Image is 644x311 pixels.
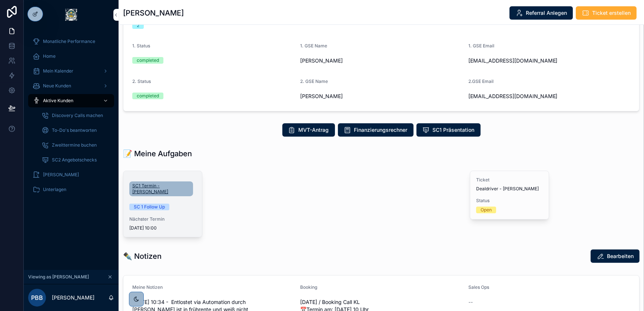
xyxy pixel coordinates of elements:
span: Ticket erstellen [592,9,631,17]
h1: ✒️ Notizen [123,251,162,261]
span: 2. GSE Name [300,78,328,84]
div: completed [137,57,159,64]
span: Viewing as [PERSON_NAME] [28,274,89,280]
span: Unterlagen [43,187,66,193]
a: Unterlagen [28,183,114,196]
a: To-Do's beantworten [37,124,114,137]
span: Aktive Kunden [43,98,73,104]
button: Ticket erstellen [576,6,637,20]
span: -- [468,298,473,306]
button: SC1 Präsentation [416,123,481,137]
div: SC 1 Follow Up [134,204,165,210]
span: Referral Anlegen [526,9,567,17]
span: [EMAIL_ADDRESS][DOMAIN_NAME] [468,57,630,64]
span: Meine Notizen [132,284,163,290]
span: 2.GSE Email [468,78,494,84]
span: Mein Kalender [43,68,73,74]
a: Neue Kunden [28,79,114,93]
a: SC1 Termin - [PERSON_NAME] [129,181,193,196]
span: 1. GSE Email [468,43,494,49]
div: completed [137,93,159,99]
span: SC1 Termin - [PERSON_NAME] [132,183,190,195]
span: PBB [31,293,43,302]
a: [PERSON_NAME] [28,168,114,181]
span: MVT-Antrag [299,126,329,134]
span: Nächster Termin [129,216,196,222]
span: Neue Kunden [43,83,71,89]
span: Booking [300,284,317,290]
span: Monatliche Performance [43,39,95,44]
a: SC2 Angebotschecks [37,153,114,167]
span: [EMAIL_ADDRESS][DOMAIN_NAME] [468,93,630,100]
span: Home [43,53,56,59]
a: Home [28,50,114,63]
span: Finanzierungsrechner [354,126,408,134]
img: App logo [65,9,77,21]
span: Sales Ops [468,284,489,290]
button: Finanzierungsrechner [338,123,414,137]
span: [PERSON_NAME] [300,93,462,100]
a: Discovery Calls machen [37,109,114,122]
p: [PERSON_NAME] [52,294,94,301]
a: Aktive Kunden [28,94,114,107]
h1: [PERSON_NAME] [123,8,184,18]
span: To-Do's beantworten [52,127,97,133]
span: SC2 Angebotschecks [52,157,97,163]
span: Bearbeiten [607,253,634,260]
a: Mein Kalender [28,64,114,78]
span: 2. Status [132,78,151,84]
div: 2 [137,22,139,29]
a: Zweittermine buchen [37,138,114,152]
button: MVT-Antrag [282,123,335,137]
div: scrollable content [24,30,119,206]
span: 1. Status [132,43,150,49]
span: Status [476,198,543,204]
button: Bearbeiten [591,250,640,263]
span: SC1 Präsentation [433,126,475,134]
span: [PERSON_NAME] [300,57,462,64]
span: [DATE] 10:00 [129,225,196,231]
a: TicketDealdriver - [PERSON_NAME]StatusOpen [470,171,549,220]
span: Dealdriver - [PERSON_NAME] [476,186,543,192]
h1: 📝 Meine Aufgaben [123,148,192,159]
span: Ticket [476,177,543,183]
span: Discovery Calls machen [52,113,103,118]
button: Referral Anlegen [509,6,573,20]
span: [PERSON_NAME] [43,172,79,178]
span: Zweittermine buchen [52,142,97,148]
span: 1. GSE Name [300,43,327,49]
a: Monatliche Performance [28,35,114,48]
div: Open [481,207,492,213]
